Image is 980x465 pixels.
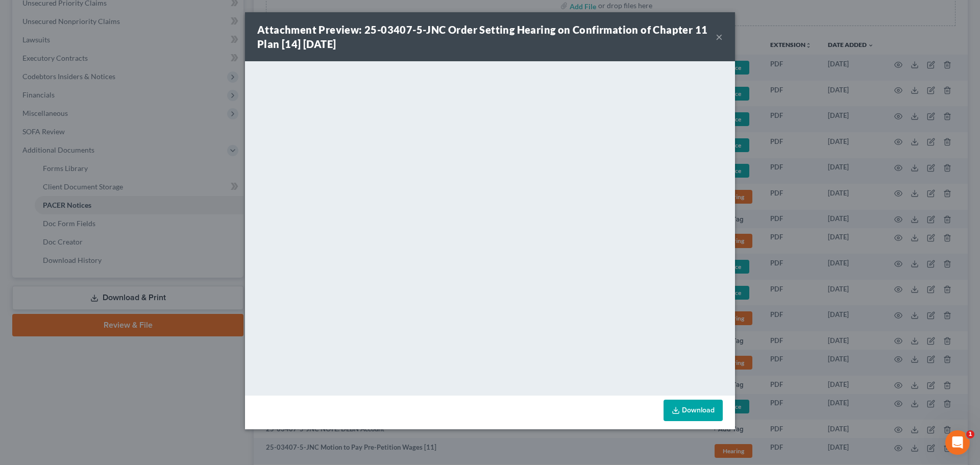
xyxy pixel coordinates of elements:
span: 1 [966,430,974,438]
button: × [716,31,723,43]
a: Download [664,400,723,421]
strong: Attachment Preview: 25-03407-5-JNC Order Setting Hearing on Confirmation of Chapter 11 Plan [14] ... [257,23,707,50]
iframe: <object ng-attr-data='[URL][DOMAIN_NAME]' type='application/pdf' width='100%' height='650px'></ob... [245,61,735,393]
iframe: Intercom live chat [945,430,970,455]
